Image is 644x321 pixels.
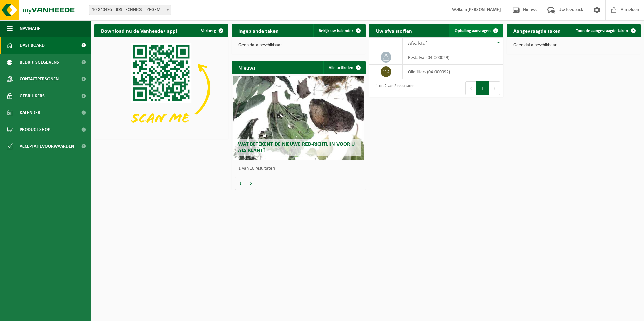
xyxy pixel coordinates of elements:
[507,24,568,37] h2: Aangevraagde taken
[323,61,365,74] a: Alle artikelen
[201,29,216,33] span: Verberg
[373,81,414,96] div: 1 tot 2 van 2 resultaten
[465,81,476,95] button: Previous
[369,24,419,37] h2: Uw afvalstoffen
[232,61,262,74] h2: Nieuws
[20,37,45,54] span: Dashboard
[455,29,491,33] span: Ophaling aanvragen
[20,121,50,138] span: Product Shop
[449,24,503,37] a: Ophaling aanvragen
[20,71,59,87] span: Contactpersonen
[576,29,628,33] span: Toon de aangevraagde taken
[238,43,359,48] p: Geen data beschikbaar.
[89,5,171,15] span: 10-840495 - JDS TECHNICS - IZEGEM
[94,37,228,138] img: Download de VHEPlus App
[246,177,256,190] button: Volgende
[94,24,184,37] h2: Download nu de Vanheede+ app!
[238,166,362,171] p: 1 van 10 resultaten
[233,76,364,160] a: Wat betekent de nieuwe RED-richtlijn voor u als klant?
[238,142,355,153] span: Wat betekent de nieuwe RED-richtlijn voor u als klant?
[513,43,634,48] p: Geen data beschikbaar.
[20,54,59,71] span: Bedrijfsgegevens
[20,104,40,121] span: Kalender
[196,24,228,37] button: Verberg
[20,20,40,37] span: Navigatie
[235,177,246,190] button: Vorige
[319,29,353,33] span: Bekijk uw kalender
[313,24,365,37] a: Bekijk uw kalender
[467,7,501,12] strong: [PERSON_NAME]
[232,24,285,37] h2: Ingeplande taken
[408,41,427,46] span: Afvalstof
[489,81,500,95] button: Next
[403,50,503,65] td: restafval (04-000029)
[571,24,640,37] a: Toon de aangevraagde taken
[89,5,171,15] span: 10-840495 - JDS TECHNICS - IZEGEM
[20,138,74,155] span: Acceptatievoorwaarden
[20,87,45,104] span: Gebruikers
[403,65,503,79] td: oliefilters (04-000092)
[476,81,489,95] button: 1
